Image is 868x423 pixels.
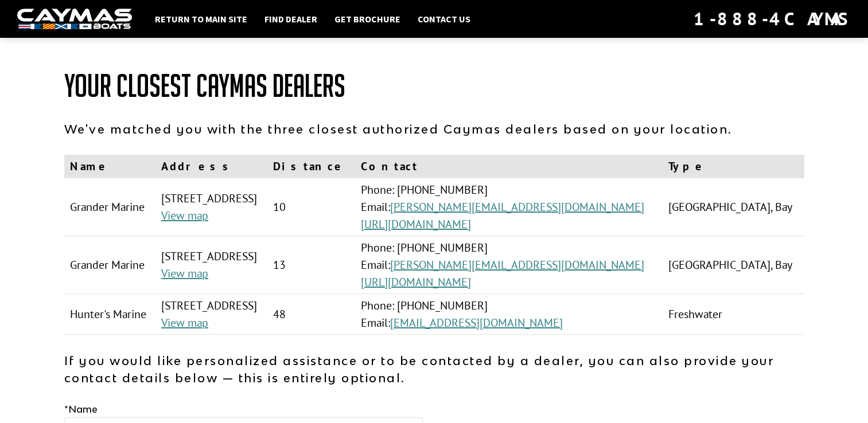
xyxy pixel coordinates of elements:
th: Distance [267,155,355,178]
a: View map [161,266,208,281]
th: Contact [355,155,663,178]
a: Return to main site [149,11,253,26]
a: [PERSON_NAME][EMAIL_ADDRESS][DOMAIN_NAME] [390,199,644,214]
td: Freshwater [663,294,804,335]
td: [STREET_ADDRESS] [155,236,267,294]
td: 13 [267,236,355,294]
th: Address [155,155,267,178]
p: We've matched you with the three closest authorized Caymas dealers based on your location. [64,120,804,138]
td: Phone: [PHONE_NUMBER] Email: [355,236,663,294]
a: [URL][DOMAIN_NAME] [361,275,471,289]
a: Get Brochure [329,11,406,26]
th: Name [64,155,156,178]
td: Phone: [PHONE_NUMBER] Email: [355,178,663,236]
td: Phone: [PHONE_NUMBER] Email: [355,294,663,335]
td: Grander Marine [64,178,156,236]
th: Type [663,155,804,178]
td: Hunter's Marine [64,294,156,335]
div: 1-888-4CAYMAS [694,6,851,32]
td: 48 [267,294,355,335]
a: Find Dealer [259,11,323,26]
img: white-logo-c9c8dbefe5ff5ceceb0f0178aa75bf4bb51f6bca0971e226c86eb53dfe498488.png [17,9,132,30]
td: [GEOGRAPHIC_DATA], Bay [663,236,804,294]
td: [STREET_ADDRESS] [155,178,267,236]
label: Name [64,402,98,416]
a: [URL][DOMAIN_NAME] [361,217,471,232]
a: [PERSON_NAME][EMAIL_ADDRESS][DOMAIN_NAME] [390,257,644,272]
a: View map [161,208,208,223]
h1: Your Closest Caymas Dealers [64,69,804,103]
td: Grander Marine [64,236,156,294]
a: [EMAIL_ADDRESS][DOMAIN_NAME] [390,315,563,330]
a: Contact Us [412,11,476,26]
td: [STREET_ADDRESS] [155,294,267,335]
a: View map [161,315,208,330]
p: If you would like personalized assistance or to be contacted by a dealer, you can also provide yo... [64,352,804,386]
td: 10 [267,178,355,236]
td: [GEOGRAPHIC_DATA], Bay [663,178,804,236]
